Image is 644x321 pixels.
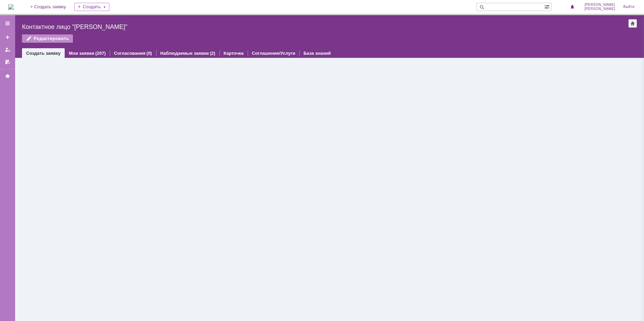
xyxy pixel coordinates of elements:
div: Создать [74,3,109,11]
div: Контактное лицо "[PERSON_NAME]" [22,23,617,30]
a: Мои согласования [2,56,13,68]
a: Наблюдаемые заявки [160,51,209,56]
a: Создать заявку [2,32,13,43]
div: (0) [147,51,152,56]
a: База знаний [303,51,331,56]
a: Мои заявки [69,51,94,56]
span: [PERSON_NAME] [584,3,615,7]
span: Расширенный поиск [544,3,551,10]
a: Согласования [114,51,146,56]
a: Создать заявку [26,51,61,56]
a: Карточка [224,51,244,56]
span: [PERSON_NAME] [584,7,615,11]
div: Сделать домашней страницей [629,19,637,28]
a: Мои заявки [2,44,13,55]
img: logo [8,4,14,10]
a: Соглашения/Услуги [252,51,295,56]
div: (207) [95,51,106,56]
a: Перейти на домашнюю страницу [8,4,14,10]
div: (2) [210,51,215,56]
